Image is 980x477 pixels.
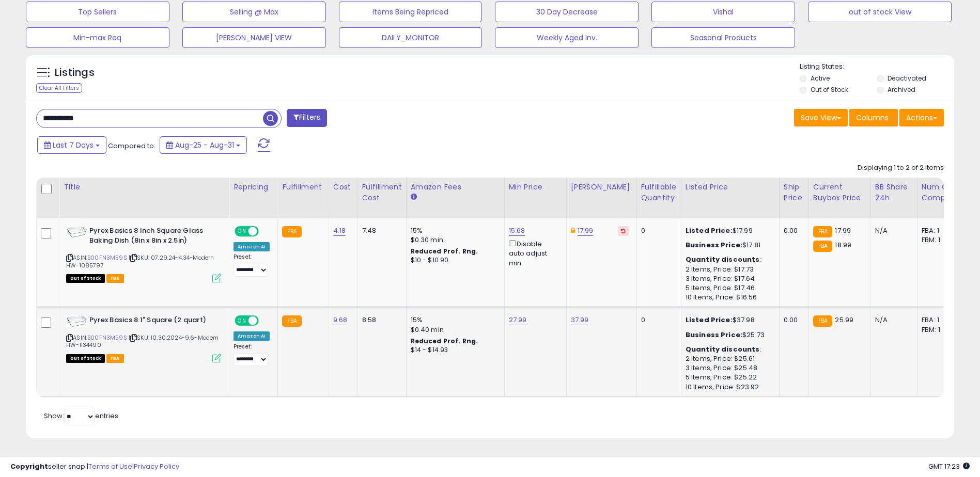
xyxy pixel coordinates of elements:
[53,140,94,150] span: Last 7 Days
[641,226,673,235] div: 0
[234,331,270,341] div: Amazon AI
[411,315,496,325] div: 15%
[234,253,270,277] div: Preset:
[26,27,169,48] button: Min-max Req
[287,109,327,127] button: Filters
[686,293,771,302] div: 10 Items, Price: $16.56
[808,2,952,22] button: out of stock View
[411,235,496,245] div: $0.30 min
[875,226,909,235] div: N/A
[411,182,500,193] div: Amazon Fees
[571,182,632,193] div: [PERSON_NAME]
[571,315,589,325] a: 37.99
[66,315,221,361] div: ASIN:
[66,333,219,349] span: | SKU: 10.30.2024-9.6-Modern HW-1134490
[686,330,771,340] div: $25.73
[66,226,221,281] div: ASIN:
[922,235,956,245] div: FBM: 1
[234,242,270,251] div: Amazon AI
[813,182,866,203] div: Current Buybox Price
[686,265,771,274] div: 2 Items, Price: $17.73
[411,337,478,345] b: Reduced Prof. Rng.
[411,193,417,202] small: Amazon Fees.
[888,85,915,94] label: Archived
[36,83,82,93] div: Clear All Filters
[411,346,496,355] div: $14 - $14.93
[106,354,124,363] span: FBA
[813,226,832,237] small: FBA
[106,274,124,283] span: FBA
[339,27,483,48] button: DAILY_MONITOR
[362,226,398,235] div: 7.48
[686,226,771,235] div: $17.99
[888,74,926,83] label: Deactivated
[875,315,909,325] div: N/A
[182,27,326,48] button: [PERSON_NAME] VIEW
[236,227,248,236] span: ON
[813,315,832,327] small: FBA
[87,253,127,262] a: B00FN3M59S
[928,462,970,471] span: 2025-09-8 17:23 GMT
[10,462,48,471] strong: Copyright
[922,226,956,235] div: FBA: 1
[333,315,348,325] a: 9.68
[234,343,270,367] div: Preset:
[509,226,525,236] a: 15.68
[784,315,801,325] div: 0.00
[160,136,247,154] button: Aug-25 - Aug-31
[686,315,771,325] div: $37.98
[66,274,105,283] span: All listings that are currently out of stock and unavailable for purchase on Amazon
[89,315,215,328] b: Pyrex Basics 8.1" Square (2 quart)
[282,182,324,193] div: Fulfillment
[88,462,132,471] a: Terms of Use
[811,85,848,94] label: Out of Stock
[922,315,956,325] div: FBA: 1
[813,241,832,252] small: FBA
[236,316,248,325] span: ON
[175,140,234,150] span: Aug-25 - Aug-31
[411,226,496,235] div: 15%
[333,226,346,236] a: 4.18
[686,283,771,293] div: 5 Items, Price: $17.46
[64,182,225,193] div: Title
[686,330,742,340] b: Business Price:
[922,182,959,203] div: Num of Comp.
[686,241,771,250] div: $17.81
[411,247,478,256] b: Reduced Prof. Rng.
[87,333,127,342] a: B00FN3M59S
[66,315,87,327] img: 41bFDz0vgoL._SL40_.jpg
[495,2,639,22] button: 30 Day Decrease
[856,113,889,123] span: Columns
[339,2,483,22] button: Items Being Repriced
[784,226,801,235] div: 0.00
[44,411,118,421] span: Show: entries
[641,182,677,203] div: Fulfillable Quantity
[835,226,851,235] span: 17.99
[66,226,87,237] img: 41bFDz0vgoL._SL40_.jpg
[686,383,771,392] div: 10 Items, Price: $23.92
[794,109,848,126] button: Save View
[686,373,771,382] div: 5 Items, Price: $25.22
[686,226,733,235] b: Listed Price:
[811,74,830,83] label: Active
[411,325,496,335] div: $0.40 min
[651,2,795,22] button: Vishal
[578,226,594,236] a: 17.99
[686,240,742,250] b: Business Price:
[282,315,301,327] small: FBA
[257,227,274,236] span: OFF
[411,256,496,265] div: $10 - $10.90
[686,255,771,264] div: :
[108,141,155,151] span: Compared to:
[66,253,214,269] span: | SKU: 07.29.24-4.34-Modern HW-1085797
[784,182,804,203] div: Ship Price
[686,182,775,193] div: Listed Price
[922,325,956,335] div: FBM: 1
[282,226,301,237] small: FBA
[686,345,771,354] div: :
[509,182,562,193] div: Min Price
[257,316,274,325] span: OFF
[858,163,944,173] div: Displaying 1 to 2 of 2 items
[875,182,913,203] div: BB Share 24h.
[686,255,760,264] b: Quantity discounts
